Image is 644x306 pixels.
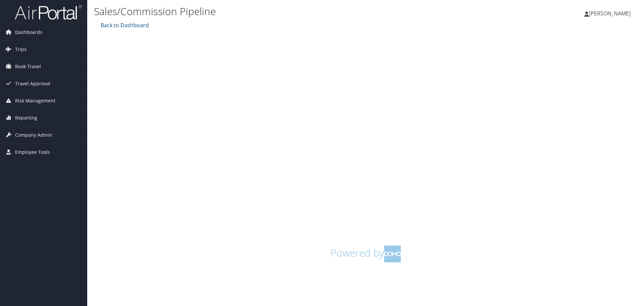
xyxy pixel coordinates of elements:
span: Travel Approval [15,75,50,92]
span: Employee Tools [15,144,50,161]
a: Back to Dashboard [99,21,149,29]
img: domo-logo.png [384,246,401,262]
span: Dashboards [15,24,42,41]
span: Company Admin [15,127,52,143]
a: [PERSON_NAME] [584,3,637,24]
span: Book Travel [15,58,41,75]
h1: Sales/Commission Pipeline [94,4,456,18]
img: airportal-logo.png [15,4,82,20]
span: Risk Management [15,92,55,109]
h1: Powered by [99,246,632,262]
span: Trips [15,41,26,58]
span: [PERSON_NAME] [589,10,631,17]
span: Reporting [15,110,37,126]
